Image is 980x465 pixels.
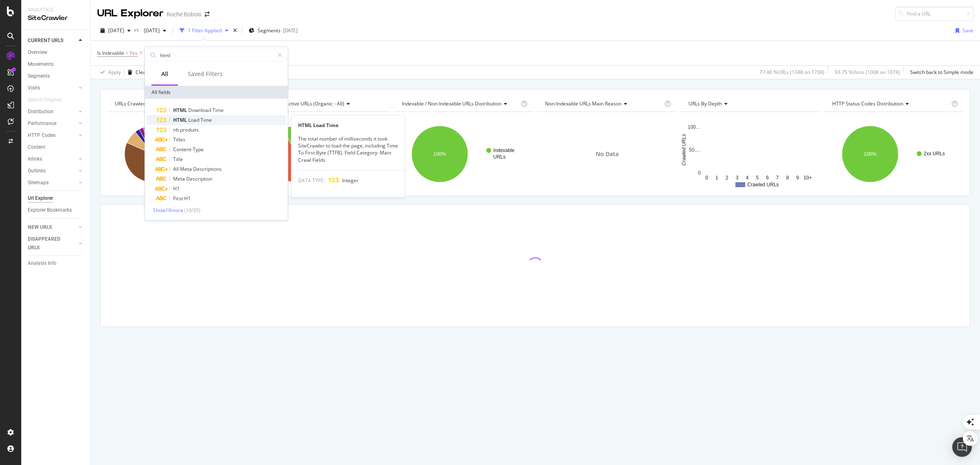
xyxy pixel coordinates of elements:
div: 93.75 % Visits ( 100K on 107K ) [835,69,900,76]
div: Analytics [28,7,84,13]
span: H1 [173,185,180,192]
span: Titles [173,136,185,143]
input: Find a URL [895,7,973,21]
span: Content-Type [173,146,204,153]
span: ( 10 / 35 ) [184,207,200,214]
span: vs [134,26,140,33]
span: Meta [173,175,186,182]
text: 7 [776,175,779,181]
span: Yes [129,47,138,59]
div: Search Engines [28,96,62,104]
button: Switch back to Simple mode [907,66,973,79]
div: Content [28,143,45,152]
span: H1 [184,195,191,202]
span: Description [186,175,212,182]
a: Url Explorer [28,194,85,203]
button: [DATE] [97,24,134,37]
div: Inlinks [28,155,42,163]
span: Show 10 more [153,207,183,214]
div: Save [962,27,973,34]
a: Analysis Info [28,259,85,268]
a: Movements [28,60,85,69]
button: 1 Filter Applied [176,24,232,37]
a: Overview [28,48,85,57]
span: First [173,195,184,202]
div: SiteCrawler [28,13,84,23]
a: DISAPPEARED URLS [28,235,76,252]
a: Performance [28,119,76,128]
span: Meta [180,165,193,172]
svg: A chart. [107,118,246,190]
a: NEW URLS [28,223,76,232]
a: Visits [28,84,76,92]
h4: URLs Crawled By Botify By pagetype [113,97,239,110]
div: A chart. [681,118,820,190]
div: HTML Load Time [292,122,405,129]
span: nb [173,126,180,133]
input: Search by field name [159,49,274,61]
div: Outlinks [28,167,46,175]
div: Url Explorer [28,194,53,203]
span: Descriptions [193,165,222,172]
a: Search Engines [28,96,70,104]
div: 77.46 % URLs ( 134K on 173K ) [759,69,824,76]
div: Roche Bobois [167,10,201,18]
a: Segments [28,72,85,80]
text: 100% [864,151,876,157]
span: Indexable / Non-Indexable URLs distribution [402,100,501,107]
text: 9 [796,175,799,181]
h4: URLs by Depth [687,97,813,110]
div: Segments [28,72,50,80]
button: Segments[DATE] [245,24,301,37]
button: Apply [97,66,121,79]
div: All fields [145,86,288,99]
div: 1 Filter Applied [188,27,222,34]
text: 100% [433,151,446,157]
text: 10+ [804,175,812,181]
span: Non-Indexable URLs Main Reason [545,100,621,107]
a: CURRENT URLS [28,36,76,45]
div: The total number of milliseconds it took SiteCrawler to load the page, including Time To First By... [292,135,405,163]
span: Title [173,156,183,163]
span: HTML [173,107,188,114]
span: 2025 Sep. 15th [108,27,124,34]
span: URLs Crawled By Botify By pagetype [115,100,197,107]
span: Integer [342,177,359,184]
span: Time [212,107,224,114]
div: Visits [28,84,40,92]
div: Apply [108,69,121,76]
span: = [125,49,128,56]
text: Crawled URLs [682,134,687,165]
a: Explorer Bookmarks [28,206,85,215]
text: URLs [493,154,506,160]
text: 0 [706,175,708,181]
span: Load [188,116,200,123]
text: 6 [766,175,769,181]
a: Content [28,143,85,152]
a: Sitemaps [28,179,76,187]
text: 4 [746,175,749,181]
span: HTTP Status Codes Distribution [832,100,903,107]
a: Outlinks [28,167,76,175]
h4: HTTP Status Codes Distribution [831,97,950,110]
div: arrow-right-arrow-left [205,11,209,17]
svg: A chart. [394,118,533,190]
span: All [173,165,180,172]
text: 8 [786,175,789,181]
div: Movements [28,60,53,69]
div: Distribution [28,107,53,116]
text: Crawled URLs [747,182,779,188]
div: CURRENT URLS [28,36,63,45]
div: Sitemaps [28,179,49,187]
div: Performance [28,119,56,128]
span: Is Indexable [97,49,124,56]
h4: Indexable / Non-Indexable URLs Distribution [400,97,519,110]
div: NEW URLS [28,223,52,232]
h4: Non-Indexable URLs Main Reason [543,97,663,110]
div: HTTP Codes [28,131,56,140]
text: 3 [736,175,739,181]
svg: A chart. [824,118,964,190]
div: Open Intercom Messenger [952,437,972,457]
div: times [232,27,238,35]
